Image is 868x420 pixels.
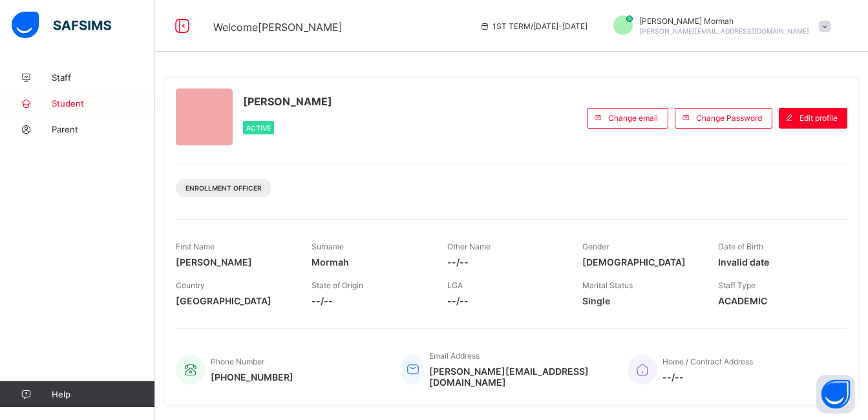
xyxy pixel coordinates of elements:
[447,295,564,306] span: --/--
[718,295,834,306] span: ACADEMIC
[176,242,215,251] span: First Name
[176,257,292,268] span: [PERSON_NAME]
[639,27,809,35] span: [PERSON_NAME][EMAIL_ADDRESS][DOMAIN_NAME]
[52,389,154,399] span: Help
[429,366,608,388] span: [PERSON_NAME][EMAIL_ADDRESS][DOMAIN_NAME]
[246,124,271,132] span: Active
[312,257,428,268] span: Mormah
[312,280,363,290] span: State of Origin
[429,351,480,361] span: Email Address
[582,257,699,268] span: [DEMOGRAPHIC_DATA]
[243,95,332,108] span: [PERSON_NAME]
[185,184,262,192] span: Enrollment Officer
[608,113,658,123] span: Change email
[696,113,762,123] span: Change Password
[12,12,111,39] img: safsims
[176,295,292,306] span: [GEOGRAPHIC_DATA]
[718,280,756,290] span: Staff Type
[211,357,264,366] span: Phone Number
[639,16,809,26] span: [PERSON_NAME] Mormah
[213,21,343,34] span: Welcome [PERSON_NAME]
[480,21,587,31] span: session/term information
[447,280,463,290] span: LGA
[662,357,753,366] span: Home / Contract Address
[600,16,837,37] div: IfeomaMormah
[447,257,564,268] span: --/--
[799,113,838,123] span: Edit profile
[582,242,609,251] span: Gender
[312,295,428,306] span: --/--
[52,72,155,83] span: Staff
[447,242,491,251] span: Other Name
[582,280,633,290] span: Marital Status
[718,257,834,268] span: Invalid date
[211,372,293,383] span: [PHONE_NUMBER]
[52,124,155,134] span: Parent
[816,375,855,414] button: Open asap
[312,242,344,251] span: Surname
[52,98,155,109] span: Student
[176,280,205,290] span: Country
[662,372,753,383] span: --/--
[582,295,699,306] span: Single
[718,242,763,251] span: Date of Birth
